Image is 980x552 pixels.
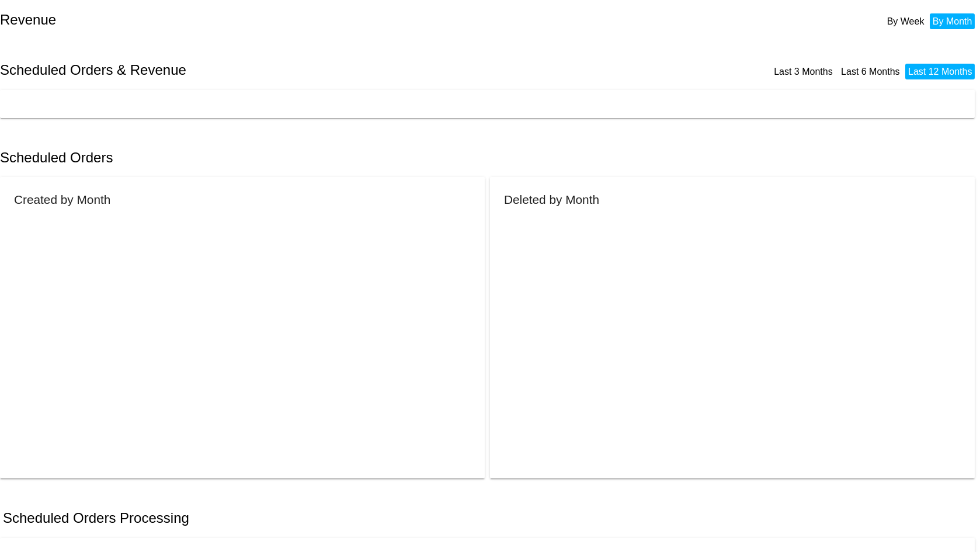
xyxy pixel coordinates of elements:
li: By Week [884,13,927,29]
h2: Scheduled Orders Processing [3,510,189,526]
a: Last 12 Months [908,67,972,77]
h2: Created by Month [14,193,110,206]
a: Last 3 Months [774,67,833,77]
a: Last 6 Months [841,67,900,77]
li: By Month [930,13,975,29]
h2: Deleted by Month [504,193,599,206]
